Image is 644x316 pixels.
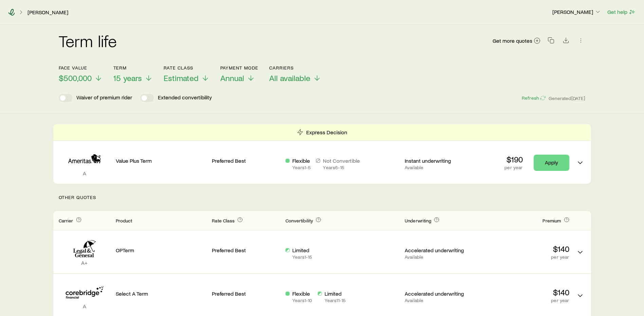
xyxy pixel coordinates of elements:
button: Rate ClassEstimated [164,65,209,83]
div: Term quotes [53,124,591,184]
p: Face value [59,65,103,71]
p: Years 1 - 15 [292,254,312,260]
span: Get more quotes [493,38,532,43]
p: Preferred Best [212,157,280,164]
p: $140 [478,288,569,297]
p: Available [405,254,473,260]
span: Carrier [59,218,73,223]
p: Accelerated underwriting [405,290,473,297]
p: Years 1 - 10 [292,298,312,303]
button: Refresh [521,95,546,101]
span: Underwriting [405,218,431,223]
p: Carriers [269,65,321,71]
p: Preferred Best [212,290,280,297]
p: Not Convertible [323,157,360,164]
p: Extended convertibility [158,94,212,102]
p: Rate Class [164,65,209,71]
p: Value Plus Term [116,157,207,164]
span: [DATE] [571,95,586,101]
p: Preferred Best [212,247,280,254]
p: Instant underwriting [405,157,473,164]
span: Premium [542,218,561,223]
p: Payment Mode [220,65,259,71]
span: All available [269,73,310,83]
p: per year [478,254,569,260]
p: $140 [478,244,569,254]
button: CarriersAll available [269,65,321,83]
p: Express Decision [306,129,347,136]
p: Years 11 - 15 [325,298,346,303]
span: Generated [549,95,585,101]
p: Accelerated underwriting [405,247,473,254]
a: Get more quotes [492,37,541,45]
p: Available [405,165,473,170]
span: Annual [220,73,244,83]
p: A+ [59,259,110,266]
p: Waiver of premium rider [76,94,132,102]
p: Other Quotes [53,184,591,211]
a: Download CSV [561,38,571,45]
p: Years 6 - 15 [323,165,360,170]
button: Face value$500,000 [59,65,103,83]
span: Convertibility [286,218,313,223]
button: Term15 years [113,65,153,83]
p: Flexible [292,290,312,297]
p: Flexible [292,157,311,164]
p: $190 [504,155,522,164]
p: Years 1 - 5 [292,165,311,170]
a: [PERSON_NAME] [27,9,69,16]
h2: Term life [59,33,117,49]
p: per year [478,298,569,303]
p: [PERSON_NAME] [552,8,601,15]
span: 15 years [113,73,142,83]
p: Limited [325,290,346,297]
span: $500,000 [59,73,92,83]
a: Apply [534,155,569,171]
p: A [59,303,110,310]
span: Rate Class [212,218,235,223]
button: [PERSON_NAME] [552,8,602,16]
p: OPTerm [116,247,207,254]
p: Available [405,298,473,303]
p: per year [504,165,522,170]
button: Payment ModeAnnual [220,65,259,83]
span: Estimated [164,73,199,83]
button: Get help [607,8,636,16]
span: Product [116,218,132,223]
p: A [59,170,110,177]
p: Limited [292,247,312,254]
p: Select A Term [116,290,207,297]
p: Term [113,65,153,71]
